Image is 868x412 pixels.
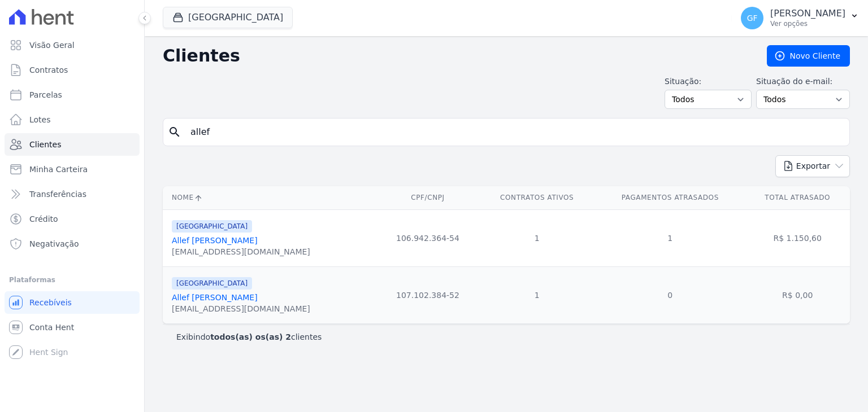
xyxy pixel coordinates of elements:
[5,34,140,56] a: Visão Geral
[168,125,181,139] i: search
[745,266,850,323] td: R$ 0,00
[745,209,850,266] td: R$ 1.150,60
[9,273,135,287] div: Plataformas
[176,331,322,343] p: Exibindo clientes
[163,7,293,28] button: [GEOGRAPHIC_DATA]
[5,108,140,131] a: Lotes
[745,186,850,209] th: Total Atrasado
[5,59,140,81] a: Contratos
[29,164,88,175] span: Minha Carteira
[5,133,140,156] a: Clientes
[29,114,51,125] span: Lotes
[770,19,845,28] p: Ver opções
[377,186,479,209] th: CPF/CNPJ
[5,183,140,205] a: Transferências
[172,277,252,290] span: [GEOGRAPHIC_DATA]
[747,14,758,22] span: GF
[5,208,140,230] a: Crédito
[29,89,62,100] span: Parcelas
[163,46,749,66] h2: Clientes
[595,266,745,323] td: 0
[479,186,595,209] th: Contratos Ativos
[29,322,74,333] span: Conta Hent
[172,303,310,314] div: [EMAIL_ADDRESS][DOMAIN_NAME]
[595,209,745,266] td: 1
[163,186,377,209] th: Nome
[5,316,140,339] a: Conta Hent
[377,266,479,323] td: 107.102.384-52
[172,246,310,257] div: [EMAIL_ADDRESS][DOMAIN_NAME]
[775,155,850,177] button: Exportar
[732,2,868,34] button: GF [PERSON_NAME] Ver opções
[29,213,58,225] span: Crédito
[479,209,595,266] td: 1
[5,233,140,255] a: Negativação
[29,297,72,308] span: Recebíveis
[377,209,479,266] td: 106.942.364-54
[184,121,845,143] input: Buscar por nome, CPF ou e-mail
[172,236,258,245] a: Allef [PERSON_NAME]
[770,8,845,19] p: [PERSON_NAME]
[665,76,752,87] label: Situação:
[5,158,140,181] a: Minha Carteira
[29,139,61,150] span: Clientes
[5,84,140,106] a: Parcelas
[29,64,68,76] span: Contratos
[172,220,252,233] span: [GEOGRAPHIC_DATA]
[29,40,75,51] span: Visão Geral
[479,266,595,323] td: 1
[29,189,86,200] span: Transferências
[595,186,745,209] th: Pagamentos Atrasados
[767,45,850,67] a: Novo Cliente
[172,293,258,302] a: Allef [PERSON_NAME]
[29,238,79,249] span: Negativação
[756,76,850,87] label: Situação do e-mail:
[5,291,140,314] a: Recebíveis
[210,332,291,341] b: todos(as) os(as) 2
